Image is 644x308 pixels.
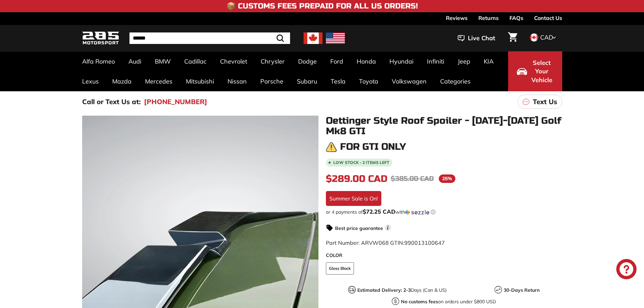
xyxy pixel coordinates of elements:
[75,71,105,91] a: Lexus
[82,30,119,46] img: Logo_285_Motorsport_areodynamics_components
[324,71,352,91] a: Tesla
[291,51,324,71] a: Dodge
[254,71,290,91] a: Porsche
[326,209,562,215] div: or 4 payments of$72.25 CADwithSezzle Click to learn more about Sezzle
[326,116,562,137] h1: Oettinger Style Roof Spoiler - [DATE]-[DATE] Golf Mk8 GTI
[254,51,291,71] a: Chrysler
[518,95,562,109] a: Text Us
[148,51,177,71] a: BMW
[82,97,141,107] p: Call or Text Us at:
[530,58,553,85] span: Select Your Vehicle
[333,161,389,165] span: Low stock - 2 items left
[290,71,324,91] a: Subaru
[363,208,396,215] span: $72.25 CAD
[540,33,553,41] span: CAD
[350,51,383,71] a: Honda
[326,252,562,259] label: COLOR
[391,174,434,183] span: $385.00 CAD
[357,287,447,294] p: Days (Can & US)
[177,51,213,71] a: Cadillac
[401,299,438,305] strong: No customs fees
[179,71,221,91] a: Mitsubishi
[213,51,254,71] a: Chevrolet
[326,191,381,206] div: Summer Sale is On!
[534,12,562,24] a: Contact Us
[468,34,495,43] span: Live Chat
[226,2,418,10] h4: 📦 Customs Fees Prepaid for All US Orders!
[477,51,500,71] a: KIA
[420,51,451,71] a: Infiniti
[75,51,122,71] a: Alfa Romeo
[383,51,420,71] a: Hyundai
[504,287,540,293] strong: 30-Days Return
[533,97,557,107] p: Text Us
[405,209,429,215] img: Sezzle
[509,12,523,24] a: FAQs
[335,225,383,231] strong: Best price guarantee
[105,71,138,91] a: Mazda
[144,97,207,107] a: [PHONE_NUMBER]
[324,51,350,71] a: Ford
[385,71,433,91] a: Volkswagen
[340,142,406,152] h3: For GTI only
[401,298,496,305] p: on orders under $800 USD
[404,239,445,246] span: 990013100647
[433,71,477,91] a: Categories
[326,142,337,152] img: warning.png
[326,239,445,246] span: Part Number: ARVW068 GTIN:
[614,259,639,281] inbox-online-store-chat: Shopify online store chat
[451,51,477,71] a: Jeep
[326,173,387,185] span: $289.00 CAD
[446,12,468,24] a: Reviews
[352,71,385,91] a: Toyota
[439,174,455,183] span: 25%
[221,71,254,91] a: Nissan
[122,51,148,71] a: Audi
[138,71,179,91] a: Mercedes
[326,209,562,215] div: or 4 payments of with
[504,27,521,50] a: Cart
[508,51,562,91] button: Select Your Vehicle
[357,287,411,293] strong: Estimated Delivery: 2-3
[478,12,499,24] a: Returns
[129,32,290,44] input: Search
[385,224,391,231] span: i
[449,30,504,47] button: Live Chat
